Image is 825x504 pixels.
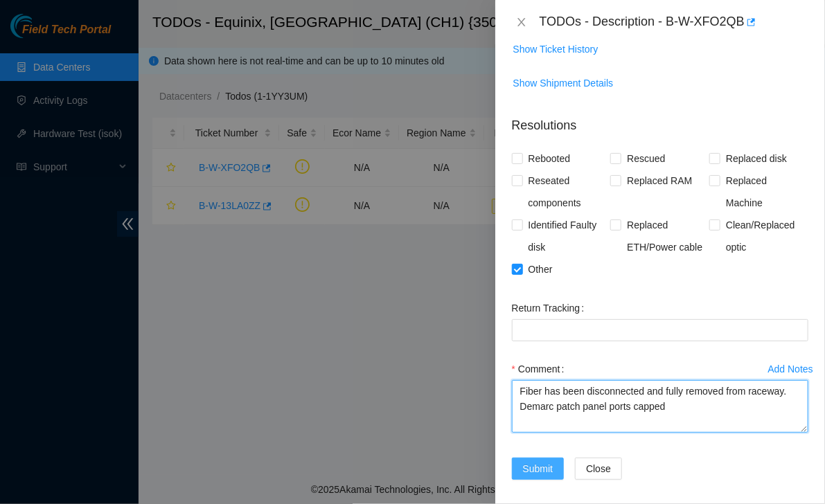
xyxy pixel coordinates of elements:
div: Add Notes [768,364,813,374]
span: close [516,17,527,28]
p: Resolutions [512,105,808,135]
span: Replaced Machine [720,170,808,214]
span: Replaced RAM [621,170,698,192]
span: Submit [523,461,553,476]
button: Submit [512,458,565,480]
label: Comment [512,358,570,380]
span: Show Shipment Details [513,75,614,91]
button: Close [575,458,622,480]
span: Reseated components [523,170,611,214]
span: Clean/Replaced optic [720,214,808,258]
button: Show Shipment Details [513,72,614,94]
textarea: Comment [512,380,808,433]
span: Replaced disk [720,147,792,170]
button: Add Notes [768,358,814,380]
button: Show Ticket History [513,38,599,60]
span: Show Ticket History [513,42,598,57]
button: Close [512,16,531,29]
span: Close [586,461,611,476]
label: Return Tracking [512,297,590,319]
input: Return Tracking [512,319,808,341]
span: Replaced ETH/Power cable [621,214,709,258]
span: Rebooted [523,147,576,170]
span: Identified Faulty disk [523,214,611,258]
div: TODOs - Description - B-W-XFO2QB [540,11,808,33]
span: Other [523,258,558,280]
span: Rescued [621,147,671,170]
